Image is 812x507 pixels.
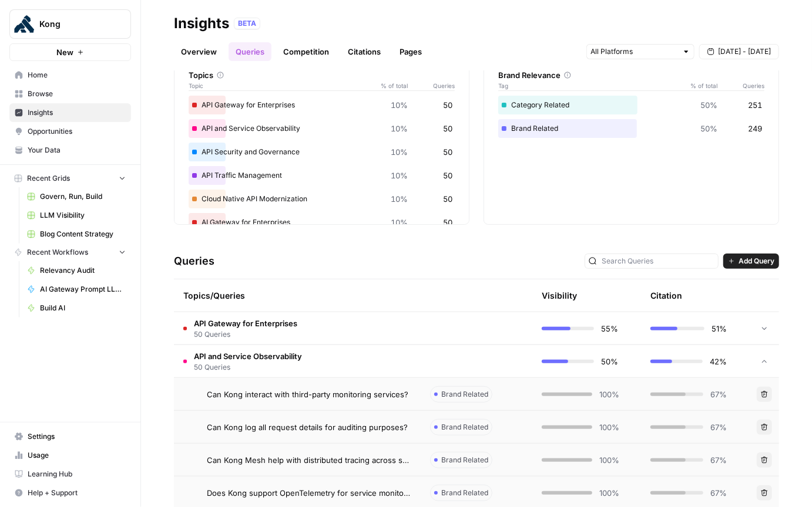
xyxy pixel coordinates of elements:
span: Recent Grids [27,173,70,184]
div: Hello! I was looking to reset our topics/queries in our AI visibility layer. The ones we currentl... [42,263,226,346]
input: Search Queries [602,255,714,267]
div: BETA [234,18,260,29]
span: 50 [443,217,452,228]
div: I'll connect you with someone from our team right away! Meanwhile, could you share any additional... [9,59,193,130]
span: Blog Content Strategy [40,229,126,239]
a: Pages [392,42,429,61]
div: Manuel says… [9,140,226,167]
span: 249 [748,123,762,134]
h3: Queries [174,253,214,269]
b: [PERSON_NAME] [51,143,116,151]
span: Browse [28,89,126,99]
span: Your Data [28,145,126,156]
a: Opportunities [9,122,131,141]
span: Does Kong support OpenTelemetry for service monitoring? [207,487,411,499]
span: AI Gateway Prompt LLM Visibility [40,284,126,295]
span: 50 [443,123,452,134]
span: 50% [700,123,717,134]
div: API and Service Observability [189,119,455,138]
button: Emoji picker [37,384,46,394]
button: Start recording [75,384,84,394]
span: Queries [408,81,455,90]
a: Usage [9,446,131,465]
span: Opportunities [28,126,126,137]
button: Gif picker [56,384,65,394]
span: 100% [599,421,618,433]
span: 100% [599,388,618,400]
span: Usage [28,450,126,461]
div: I see you had questions regarding our "Insights" section. Would you be able to provide more detai... [9,194,193,253]
span: 50 Queries [194,362,302,373]
span: 67% [710,388,727,400]
a: Learning Hub [9,465,131,484]
a: Overview [174,42,224,61]
button: Recent Grids [9,170,131,187]
span: 50 Queries [194,329,297,340]
div: API Security and Governance [189,143,455,161]
a: Citations [341,42,388,61]
span: 251 [748,99,762,111]
span: Can Kong interact with third-party monitoring services? [207,388,408,400]
span: 10% [391,123,408,134]
span: 50 [443,99,452,111]
span: Recent Workflows [27,247,88,258]
div: Hey there, thanks for reaching out. [9,167,173,192]
span: Brand Related [441,422,488,432]
p: Active 45m ago [57,15,117,26]
div: Brand Related [498,119,764,138]
div: Category Related [498,96,764,114]
a: Insights [9,103,131,122]
span: 67% [710,454,727,466]
span: Settings [28,431,126,442]
div: Topics [189,69,455,81]
span: 100% [599,454,618,466]
span: 67% [710,421,727,433]
span: Tag [498,81,682,90]
button: Send a message… [202,380,220,398]
span: 10% [391,217,408,228]
div: AI Gateway for Enterprises [189,213,455,232]
span: % of total [682,81,717,90]
a: Home [9,66,131,84]
span: 55% [601,323,618,334]
div: I see you had questions regarding our "Insights" section. Would you be able to provide more detai... [19,201,183,246]
div: API Gateway for Enterprises [189,96,455,114]
div: Got it! Please allow me some time while I check on this for you. [9,356,193,393]
span: 50% [700,99,717,111]
input: All Platforms [590,46,677,58]
div: Axandria says… [9,263,226,356]
span: 67% [710,487,727,499]
div: joined the conversation [51,142,200,153]
a: LLM Visibility [22,206,131,225]
button: Upload attachment [18,384,28,394]
div: Topics/Queries [183,279,411,312]
a: Competition [276,42,336,61]
span: 10% [391,170,408,181]
span: Govern, Run, Build [40,191,126,202]
div: Cloud Native API Modernization [189,190,455,208]
button: Workspace: Kong [9,9,131,39]
span: Brand Related [441,488,488,498]
div: Brand Relevance [498,69,764,81]
img: Profile image for Manuel [33,6,52,25]
span: Help + Support [28,488,126,498]
button: Help + Support [9,484,131,502]
span: 10% [391,99,408,111]
div: Manuel says… [9,167,226,194]
span: 50 [443,146,452,158]
a: AI Gateway Prompt LLM Visibility [22,280,131,299]
textarea: Message… [10,360,225,380]
div: Fin says… [9,59,226,140]
button: [DATE] - [DATE] [699,44,779,59]
span: 51% [712,323,727,334]
span: API Gateway for Enterprises [194,317,297,329]
img: Kong Logo [14,13,35,35]
span: API and Service Observability [194,350,302,362]
span: 50 [443,193,452,205]
span: Brand Related [441,389,488,400]
a: Browse [9,84,131,103]
span: 10% [391,193,408,205]
div: Visibility [542,290,577,302]
span: Kong [39,18,110,30]
button: Add Query [723,253,779,269]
